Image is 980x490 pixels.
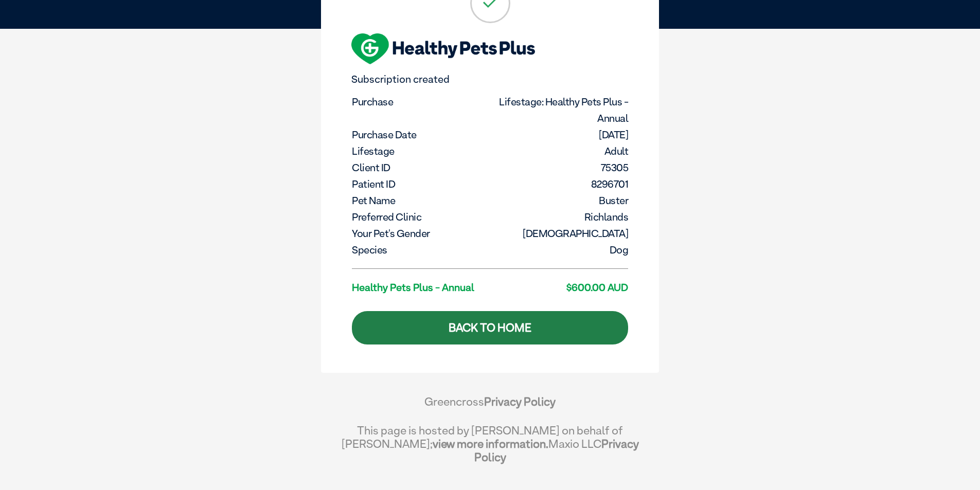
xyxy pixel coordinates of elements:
dt: Client ID [352,159,489,176]
img: hpp-logo [351,33,535,64]
dt: Purchase Date [352,126,489,143]
div: Greencross [341,395,639,419]
dd: 8296701 [491,176,629,192]
dd: Dog [491,242,629,258]
dd: Richlands [491,209,629,225]
dt: Purchase [352,94,489,110]
dt: Healthy Pets Plus - Annual [352,279,489,296]
dt: Your pet's gender [352,225,489,242]
dd: Buster [491,192,629,209]
dd: 75305 [491,159,629,176]
dd: Lifestage: Healthy Pets Plus - Annual [491,94,629,126]
dt: Lifestage [352,143,489,159]
dd: Adult [491,143,629,159]
div: This page is hosted by [PERSON_NAME] on behalf of [PERSON_NAME]; Maxio LLC [341,419,639,464]
a: Privacy Policy [484,395,556,408]
a: view more information. [433,437,548,450]
dd: [DATE] [491,126,629,143]
p: Subscription created [351,74,629,85]
dt: Preferred Clinic [352,209,489,225]
a: Privacy Policy [474,437,639,464]
dt: Species [352,242,489,258]
a: Back to Home [352,311,628,344]
dd: $600.00 AUD [491,279,629,296]
dd: [DEMOGRAPHIC_DATA] [491,225,629,242]
dt: Pet Name [352,192,489,209]
dt: Patient ID [352,176,489,192]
